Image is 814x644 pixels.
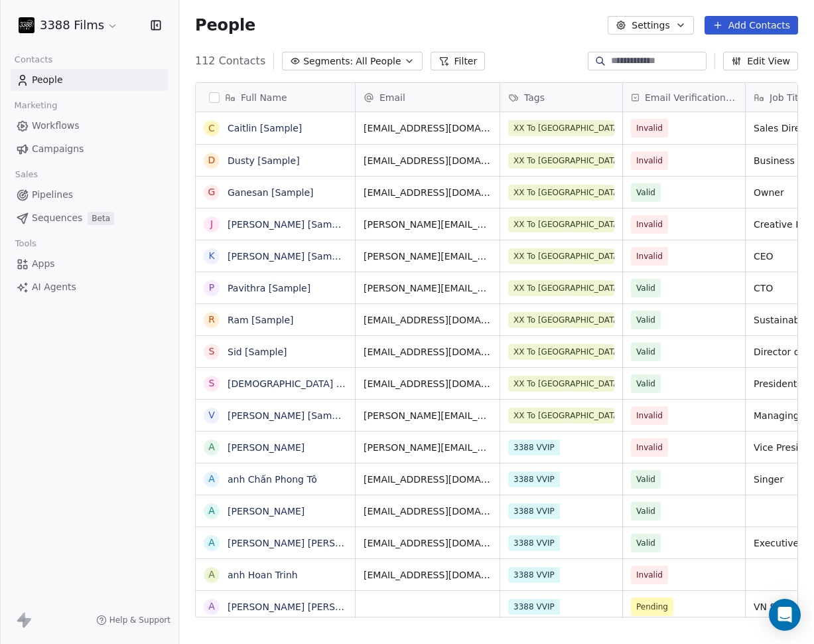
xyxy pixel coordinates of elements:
span: XX To [GEOGRAPHIC_DATA] [508,312,614,328]
span: Help & Support [109,615,170,625]
a: Pavithra [Sample] [228,283,310,293]
a: Dusty [Sample] [228,155,300,166]
span: Valid [636,505,655,518]
a: Help & Support [96,615,170,625]
a: [PERSON_NAME] [Sample] [228,251,350,262]
span: Workflows [32,119,80,133]
span: Segments: [303,54,353,68]
span: Marketing [9,96,63,116]
div: a [208,600,215,613]
a: [PERSON_NAME] [Sample] [228,219,350,230]
span: Valid [636,536,655,550]
span: Valid [636,313,655,327]
span: 3388 VVIP [508,471,560,487]
span: [PERSON_NAME][EMAIL_ADDRESS][DOMAIN_NAME] [364,282,492,295]
span: Contacts [9,50,58,70]
span: [EMAIL_ADDRESS][DOMAIN_NAME] [364,313,492,327]
span: 112 Contacts [195,53,265,69]
a: [PERSON_NAME] [228,442,305,453]
span: XX To [GEOGRAPHIC_DATA] [508,408,614,424]
span: Pipelines [32,188,73,202]
span: XX To [GEOGRAPHIC_DATA] [508,376,614,392]
span: [EMAIL_ADDRESS][DOMAIN_NAME] [364,121,492,135]
span: [EMAIL_ADDRESS][DOMAIN_NAME] [364,473,492,486]
a: Campaigns [11,138,168,160]
span: Job Title [770,91,807,104]
div: S [209,376,215,390]
div: Open Intercom Messenger [769,599,801,631]
span: Invalid [636,218,663,231]
div: R [208,313,215,327]
a: [PERSON_NAME] [Sample] [228,410,350,421]
span: Apps [32,257,55,271]
span: Invalid [636,441,663,454]
span: XX To [GEOGRAPHIC_DATA] [508,185,614,201]
span: XX To [GEOGRAPHIC_DATA] [508,153,614,169]
span: [EMAIL_ADDRESS][DOMAIN_NAME] [364,505,492,518]
a: Ram [Sample] [228,315,294,325]
a: Workflows [11,115,168,137]
span: Sequences [32,211,82,225]
div: D [208,153,216,167]
span: 3388 Films [40,17,104,34]
span: Valid [636,377,655,390]
span: XX To [GEOGRAPHIC_DATA] [508,120,614,136]
span: Valid [636,345,655,359]
div: Tags [500,83,622,112]
a: [PERSON_NAME] [PERSON_NAME] [228,602,385,612]
span: [EMAIL_ADDRESS][DOMAIN_NAME] [364,345,492,359]
span: [EMAIL_ADDRESS][DOMAIN_NAME] [364,568,492,582]
a: SequencesBeta [11,207,168,229]
div: K [208,249,214,263]
span: Email [379,91,405,104]
div: A [208,440,215,454]
span: Invalid [636,568,663,582]
a: anh Chấn Phong Tô [228,474,317,485]
span: [PERSON_NAME][EMAIL_ADDRESS][DOMAIN_NAME] [364,250,492,263]
button: Add Contacts [705,16,798,35]
button: Settings [608,16,693,35]
span: [PERSON_NAME][EMAIL_ADDRESS][DOMAIN_NAME] [364,409,492,422]
span: Invalid [636,250,663,263]
span: [EMAIL_ADDRESS][DOMAIN_NAME] [364,377,492,390]
span: Sales [9,165,44,185]
span: [EMAIL_ADDRESS][DOMAIN_NAME] [364,536,492,550]
span: 3388 VVIP [508,535,560,551]
div: G [208,185,216,199]
span: AI Agents [32,280,76,294]
div: a [208,568,215,582]
span: Invalid [636,121,663,135]
a: People [11,69,168,91]
a: Caitlin [Sample] [228,123,302,133]
span: [PERSON_NAME][EMAIL_ADDRESS][DOMAIN_NAME] [364,218,492,231]
span: XX To [GEOGRAPHIC_DATA] [508,280,614,296]
span: 3388 VVIP [508,567,560,583]
span: Campaigns [32,142,84,156]
span: [EMAIL_ADDRESS][DOMAIN_NAME] [364,154,492,167]
span: Valid [636,282,655,295]
span: Invalid [636,409,663,422]
span: [EMAIL_ADDRESS][DOMAIN_NAME] [364,186,492,199]
a: [PERSON_NAME] [PERSON_NAME] [228,538,385,548]
div: a [208,536,215,550]
button: Edit View [723,52,798,70]
span: People [32,73,63,87]
a: Sid [Sample] [228,347,287,357]
div: V [208,408,215,422]
span: 3388 VVIP [508,599,560,615]
img: 3388Films_Logo_White.jpg [19,17,34,33]
span: XX To [GEOGRAPHIC_DATA] [508,216,614,232]
div: a [208,504,215,518]
span: Valid [636,186,655,199]
span: Tools [9,234,42,254]
span: Valid [636,473,655,486]
span: Pending [636,600,668,613]
div: a [208,472,215,486]
span: Beta [88,212,114,225]
span: Invalid [636,154,663,167]
div: Email [356,83,500,112]
span: XX To [GEOGRAPHIC_DATA] [508,248,614,264]
div: S [209,345,215,359]
div: J [210,217,213,231]
span: 3388 VVIP [508,440,560,455]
